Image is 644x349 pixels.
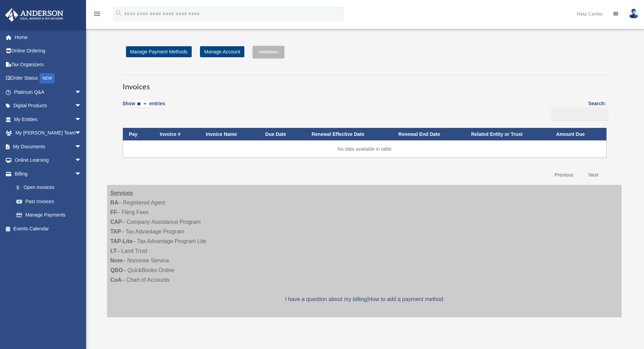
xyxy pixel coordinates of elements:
a: Previous [549,168,578,182]
strong: TAP-Lite [110,238,133,244]
th: Renewal End Date: activate to sort column ascending [392,128,465,141]
a: My Documentsarrow_drop_down [5,140,92,153]
strong: FF [110,209,117,215]
img: Anderson Advisors Platinum Portal [3,8,65,22]
a: Home [5,30,92,44]
strong: LT [110,248,117,254]
td: No data available in table [123,140,606,158]
th: Related Entity or Trust: activate to sort column ascending [465,128,550,141]
strong: Nom [110,258,123,263]
img: User Pic [629,9,639,19]
a: Online Ordering [5,44,92,58]
th: Due Date: activate to sort column ascending [259,128,306,141]
strong: TAP [110,229,121,235]
a: Manage Payment Methods [126,46,192,57]
div: – Registered Agent – Filing Fees – Company Assistance Program – Tax Advantage Program – Tax Advan... [107,185,622,317]
h3: Invoices [123,75,606,92]
a: My [PERSON_NAME] Teamarrow_drop_down [5,126,92,140]
a: Platinum Q&Aarrow_drop_down [5,85,92,99]
a: Digital Productsarrow_drop_down [5,99,92,113]
th: Renewal Effective Date: activate to sort column ascending [305,128,392,141]
a: Manage Account [200,46,244,57]
a: How to add a payment method [368,296,443,302]
strong: RA [110,200,118,206]
label: Show entries [123,99,165,115]
select: Showentries [135,100,149,108]
a: Past Invoices [10,195,88,208]
i: search [115,9,123,17]
th: Invoice #: activate to sort column ascending [154,128,200,141]
p: | [110,295,618,304]
span: arrow_drop_down [75,140,88,154]
a: Next [583,168,604,182]
span: $ [20,183,24,192]
label: Search: [549,99,606,121]
strong: Services [110,190,133,196]
a: $Open Invoices [10,181,85,195]
strong: CoA [110,277,122,283]
i: menu [93,10,101,18]
th: Invoice Name: activate to sort column ascending [200,128,259,141]
span: arrow_drop_down [75,112,88,127]
a: Order StatusNEW [5,71,92,86]
span: arrow_drop_down [75,126,88,140]
a: Events Calendar [5,222,92,236]
th: Amount Due: activate to sort column ascending [550,128,606,141]
div: NEW [40,73,55,83]
th: Pay: activate to sort column descending [123,128,154,141]
a: Tax Organizers [5,58,92,71]
a: Manage Payments [10,208,88,222]
span: arrow_drop_down [75,85,88,99]
span: arrow_drop_down [75,153,88,168]
span: arrow_drop_down [75,99,88,113]
a: Billingarrow_drop_down [5,167,88,181]
a: menu [93,12,101,18]
strong: CAP [110,219,122,225]
input: Search: [551,108,609,121]
a: My Entitiesarrow_drop_down [5,112,92,126]
a: I have a question about my billing [285,296,367,302]
strong: QBO [110,267,123,273]
span: arrow_drop_down [75,167,88,181]
a: Online Learningarrow_drop_down [5,153,92,167]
